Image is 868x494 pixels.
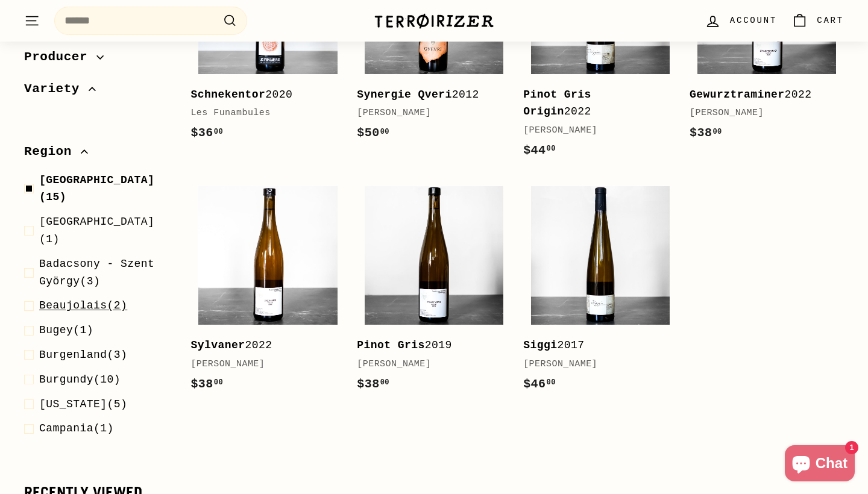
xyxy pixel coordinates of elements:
[39,299,107,311] span: Beaujolais
[190,337,333,354] div: 2022
[39,255,171,290] span: (3)
[190,126,223,140] span: $36
[380,128,389,136] sup: 00
[712,128,722,136] sup: 00
[357,106,499,120] div: [PERSON_NAME]
[523,339,557,351] b: Siggi
[39,349,107,361] span: Burgenland
[523,86,665,121] div: 2022
[523,337,665,354] div: 2017
[357,337,499,354] div: 2019
[784,3,851,39] a: Cart
[781,445,858,484] inbox-online-store-chat: Shopify online store chat
[39,346,127,364] span: (3)
[39,396,127,413] span: (5)
[39,213,171,248] span: (1)
[190,106,333,120] div: Les Funambules
[547,145,556,153] sup: 00
[24,44,171,77] button: Producer
[380,378,389,387] sup: 00
[690,89,785,101] b: Gewurztraminer
[39,258,154,287] span: Badacsony - Szent György
[39,374,93,386] span: Burgundy
[39,172,171,207] span: (15)
[523,178,678,406] a: Siggi2017[PERSON_NAME]
[24,47,96,67] span: Producer
[697,3,784,39] a: Account
[523,377,556,391] span: $46
[357,377,389,391] span: $38
[39,420,114,437] span: (1)
[39,297,127,314] span: (2)
[357,339,425,351] b: Pinot Gris
[523,143,556,157] span: $44
[547,378,556,387] sup: 00
[39,445,171,480] span: (2)
[24,142,81,162] span: Region
[190,339,245,351] b: Sylvaner
[357,86,499,104] div: 2012
[39,422,93,434] span: Campania
[24,76,171,108] button: Variety
[357,178,511,406] a: Pinot Gris2019[PERSON_NAME]
[39,324,73,336] span: Bugey
[690,86,832,104] div: 2022
[817,14,844,27] span: Cart
[39,216,154,228] span: [GEOGRAPHIC_DATA]
[357,89,452,101] b: Synergie Qveri
[39,371,121,389] span: (10)
[39,398,107,410] span: [US_STATE]
[190,178,345,406] a: Sylvaner2022[PERSON_NAME]
[214,378,223,387] sup: 00
[523,89,591,118] b: Pinot Gris Origin
[523,123,665,138] div: [PERSON_NAME]
[39,174,154,186] span: [GEOGRAPHIC_DATA]
[24,79,89,99] span: Variety
[39,447,127,477] span: Castilla y [PERSON_NAME]
[39,322,93,339] span: (1)
[730,14,777,27] span: Account
[190,377,223,391] span: $38
[690,106,832,120] div: [PERSON_NAME]
[190,86,333,104] div: 2020
[357,126,389,140] span: $50
[214,128,223,136] sup: 00
[190,89,265,101] b: Schnekentor
[357,357,499,372] div: [PERSON_NAME]
[523,357,665,372] div: [PERSON_NAME]
[190,357,333,372] div: [PERSON_NAME]
[24,139,171,171] button: Region
[690,126,722,140] span: $38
